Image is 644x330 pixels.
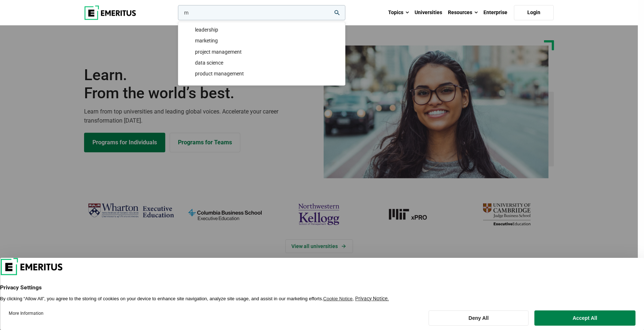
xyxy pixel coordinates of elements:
input: woocommerce-product-search-field-0 [178,5,345,20]
div: product management [184,70,339,78]
a: Login [514,5,554,20]
div: data science [184,59,339,67]
div: leadership [184,26,339,34]
div: marketing [184,37,339,45]
div: project management [184,48,339,56]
